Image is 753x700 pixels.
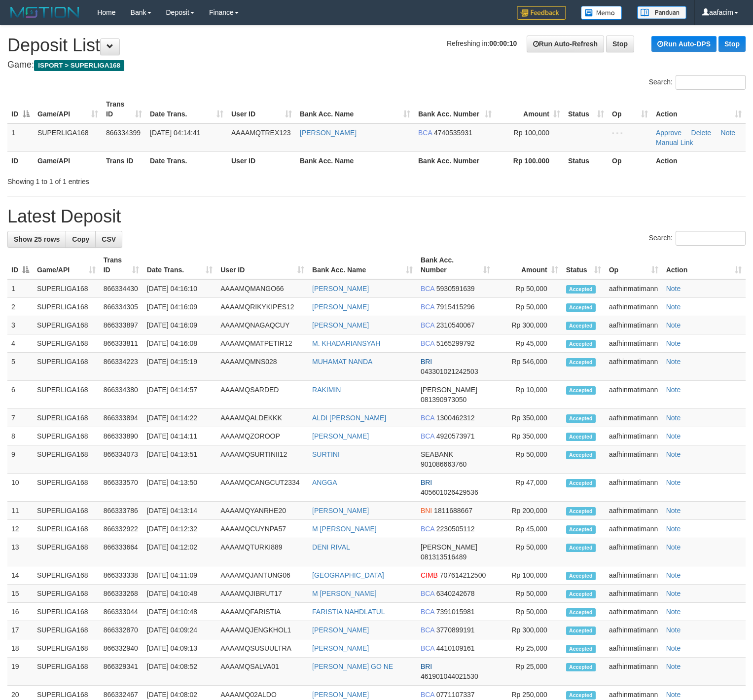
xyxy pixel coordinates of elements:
span: BCA [421,608,434,616]
th: Game/API: activate to sort column ascending [33,251,100,279]
th: Op: activate to sort column ascending [608,95,652,123]
a: Note [666,608,681,616]
span: Copy 405601026429536 to clipboard [421,488,478,496]
td: AAAAMQNAGAQCUY [216,316,308,334]
a: [GEOGRAPHIC_DATA] [312,571,384,579]
td: 866333811 [100,334,143,353]
th: Bank Acc. Name: activate to sort column ascending [308,251,417,279]
a: [PERSON_NAME] [312,303,369,311]
span: Rp 100,000 [514,129,549,137]
th: ID [7,151,34,170]
a: Delete [691,129,711,137]
td: [DATE] 04:16:08 [143,334,217,353]
td: 9 [7,445,33,474]
a: DENI RIVAL [312,543,350,551]
h1: Deposit List [7,36,746,55]
td: AAAAMQSARDED [216,381,308,409]
td: AAAAMQCANGCUT2334 [216,474,308,502]
th: Op [608,151,652,170]
span: Copy [72,235,89,243]
span: Copy 7915415296 to clipboard [436,303,475,311]
a: Note [666,303,681,311]
td: Rp 50,000 [494,538,562,566]
td: aafhinmatimann [605,334,662,353]
td: SUPERLIGA168 [33,445,100,474]
td: [DATE] 04:14:11 [143,427,217,445]
td: [DATE] 04:12:02 [143,538,217,566]
a: [PERSON_NAME] [312,321,369,329]
td: 866333897 [100,316,143,334]
span: Copy 2310540067 to clipboard [436,321,475,329]
td: 17 [7,621,33,639]
td: SUPERLIGA168 [33,353,100,381]
a: Stop [606,36,634,52]
td: aafhinmatimann [605,585,662,603]
img: Button%20Memo.svg [581,6,622,20]
td: 16 [7,603,33,621]
td: AAAAMQZOROOP [216,427,308,445]
td: AAAAMQFARISTIA [216,603,308,621]
span: Accepted [566,525,596,534]
th: Date Trans.: activate to sort column ascending [146,95,227,123]
a: Run Auto-Refresh [527,36,604,52]
td: SUPERLIGA168 [34,123,102,152]
th: Bank Acc. Number: activate to sort column ascending [414,95,496,123]
th: Bank Acc. Number: activate to sort column ascending [417,251,495,279]
td: Rp 47,000 [494,474,562,502]
td: Rp 45,000 [494,334,562,353]
span: Accepted [566,303,596,312]
td: AAAAMQSURTINII12 [216,445,308,474]
td: 866334430 [100,279,143,298]
td: Rp 50,000 [494,585,562,603]
td: 14 [7,566,33,585]
span: Copy 2230505112 to clipboard [436,525,475,533]
span: Accepted [566,608,596,617]
td: aafhinmatimann [605,502,662,520]
td: SUPERLIGA168 [33,566,100,585]
td: [DATE] 04:16:09 [143,316,217,334]
span: [PERSON_NAME] [421,543,477,551]
th: Game/API [34,151,102,170]
a: Note [666,285,681,293]
td: SUPERLIGA168 [33,520,100,538]
span: AAAAMQTREX123 [231,129,291,137]
td: 5 [7,353,33,381]
th: User ID: activate to sort column ascending [216,251,308,279]
td: SUPERLIGA168 [33,298,100,316]
a: Approve [656,129,681,137]
a: ALDI [PERSON_NAME] [312,414,386,422]
span: Accepted [566,645,596,653]
td: 866333786 [100,502,143,520]
span: BCA [421,285,434,293]
th: Trans ID: activate to sort column ascending [100,251,143,279]
a: Note [666,571,681,579]
a: Stop [718,36,746,52]
td: 12 [7,520,33,538]
span: Accepted [566,358,596,367]
th: Status [564,151,608,170]
td: AAAAMQMATPETIR12 [216,334,308,353]
span: Accepted [566,590,596,598]
span: Copy 1811688667 to clipboard [434,507,472,515]
span: BRI [421,479,432,486]
td: AAAAMQJANTUNG06 [216,566,308,585]
span: BCA [418,129,432,137]
span: Copy 707614212500 to clipboard [440,571,486,579]
td: SUPERLIGA168 [33,279,100,298]
th: Game/API: activate to sort column ascending [34,95,102,123]
td: 6 [7,381,33,409]
td: SUPERLIGA168 [33,658,100,686]
a: [PERSON_NAME] [312,285,369,293]
td: aafhinmatimann [605,409,662,427]
span: BNI [421,507,432,515]
td: 866333268 [100,585,143,603]
span: Copy 4920573971 to clipboard [436,432,475,440]
td: Rp 10,000 [494,381,562,409]
span: [PERSON_NAME] [421,386,477,394]
a: Note [666,479,681,486]
td: 866334380 [100,381,143,409]
td: [DATE] 04:08:52 [143,658,217,686]
td: 3 [7,316,33,334]
td: 866332940 [100,639,143,658]
td: AAAAMQRIKYKIPES12 [216,298,308,316]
